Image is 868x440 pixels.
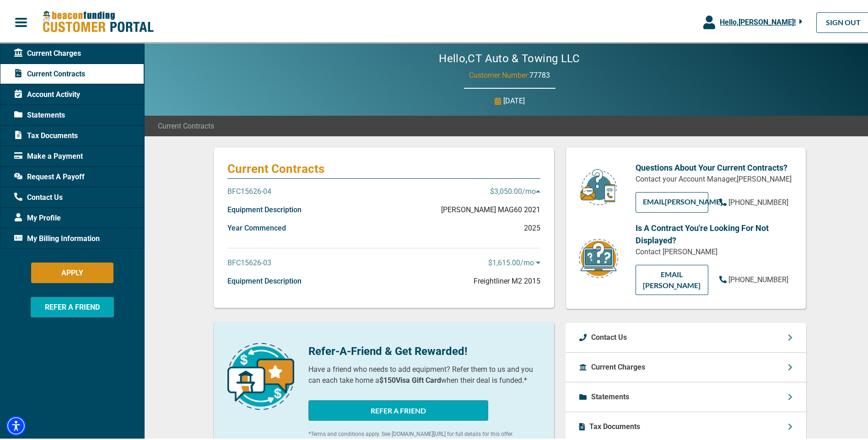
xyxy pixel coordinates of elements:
[503,94,525,105] p: [DATE]
[578,166,619,204] img: customer-service.png
[636,190,708,211] a: EMAIL[PERSON_NAME]
[719,195,788,206] a: [PHONE_NUMBER]
[14,87,80,98] span: Account Activity
[308,362,540,384] p: Have a friend who needs to add equipment? Refer them to us and you can each take home a when thei...
[529,69,550,78] span: 77783
[636,263,708,293] a: EMAIL [PERSON_NAME]
[578,236,619,278] img: contract-icon.png
[227,256,271,267] p: BFC15626-03
[591,390,629,401] p: Statements
[728,274,788,282] span: [PHONE_NUMBER]
[308,341,540,358] p: Refer-A-Friend & Get Rewarded!
[227,203,302,214] p: Equipment Description
[31,261,113,281] button: APPLY
[14,231,100,242] span: My Billing Information
[591,330,627,341] p: Contact Us
[227,341,294,408] img: refer-a-friend-icon.png
[227,274,302,285] p: Equipment Description
[14,46,81,57] span: Current Charges
[158,119,214,130] span: Current Contracts
[589,419,640,430] p: Tax Documents
[636,160,792,172] p: Questions About Your Current Contracts?
[227,160,540,174] p: Current Contracts
[636,172,792,183] p: Contact your Account Manager, [PERSON_NAME]
[720,16,796,25] span: Hello, [PERSON_NAME] !
[474,274,540,285] p: Freightliner M2 2015
[636,245,792,256] p: Contact [PERSON_NAME]
[490,184,540,195] p: $3,050.00 /mo
[31,295,114,316] button: REFER A FRIEND
[6,414,26,434] div: Accessibility Menu
[719,273,788,284] a: [PHONE_NUMBER]
[591,360,645,371] p: Current Charges
[469,69,529,78] span: Customer Number:
[636,220,792,245] p: Is A Contract You're Looking For Not Displayed?
[14,108,65,119] span: Statements
[728,196,788,205] span: [PHONE_NUMBER]
[14,190,63,201] span: Contact Us
[14,67,85,78] span: Current Contracts
[379,374,441,383] b: $150 Visa Gift Card
[488,256,540,267] p: $1,615.00 /mo
[308,428,540,436] p: *Terms and conditions apply. See [DOMAIN_NAME][URL] for full details for this offer.
[227,184,271,195] p: BFC15626-04
[441,203,540,214] p: [PERSON_NAME] MAG60 2021
[524,221,540,232] p: 2025
[42,9,154,32] img: Beacon Funding Customer Portal Logo
[14,129,78,140] span: Tax Documents
[411,50,607,64] h2: Hello, CT Auto & Towing LLC
[14,211,61,222] span: My Profile
[14,149,83,160] span: Make a Payment
[14,170,85,181] span: Request A Payoff
[227,221,286,232] p: Year Commenced
[308,398,488,419] button: REFER A FRIEND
